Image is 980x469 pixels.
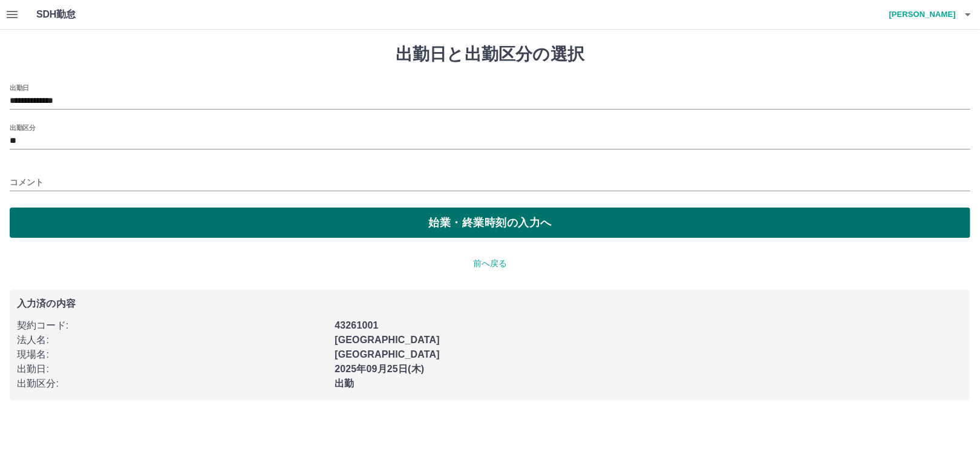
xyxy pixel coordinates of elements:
[17,299,963,309] p: 入力済の内容
[17,333,327,347] p: 法人名 :
[17,362,327,376] p: 出勤日 :
[10,44,970,65] h1: 出勤日と出勤区分の選択
[335,335,440,345] b: [GEOGRAPHIC_DATA]
[335,349,440,359] b: [GEOGRAPHIC_DATA]
[17,318,327,333] p: 契約コード :
[10,123,35,132] label: 出勤区分
[10,208,970,238] button: 始業・終業時刻の入力へ
[335,364,424,374] b: 2025年09月25日(木)
[10,257,970,270] p: 前へ戻る
[17,347,327,362] p: 現場名 :
[17,376,327,391] p: 出勤区分 :
[10,83,29,92] label: 出勤日
[335,378,354,389] b: 出勤
[335,320,378,330] b: 43261001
